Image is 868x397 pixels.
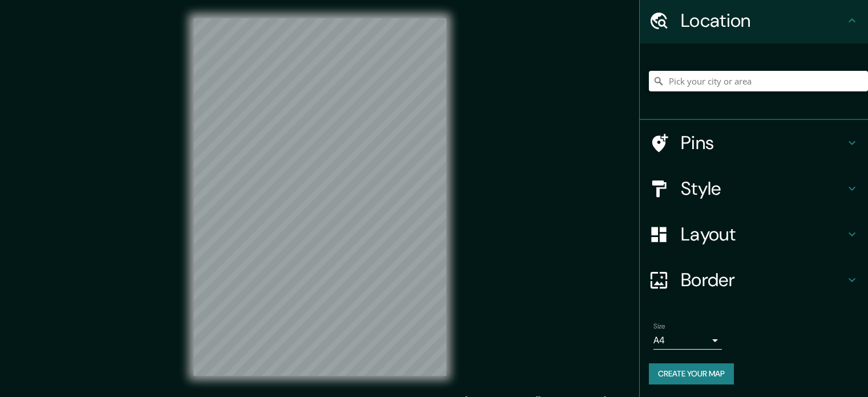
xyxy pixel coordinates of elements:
h4: Layout [681,223,845,246]
button: Create your map [649,363,734,384]
h4: Location [681,9,845,32]
h4: Pins [681,131,845,154]
h4: Border [681,268,845,291]
canvas: Map [193,18,446,376]
label: Size [653,322,665,331]
div: Layout [640,211,868,257]
div: Pins [640,120,868,166]
input: Pick your city or area [649,71,868,91]
h4: Style [681,177,845,200]
div: Style [640,166,868,211]
div: Border [640,257,868,303]
iframe: Help widget launcher [766,352,855,384]
div: A4 [653,331,722,350]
